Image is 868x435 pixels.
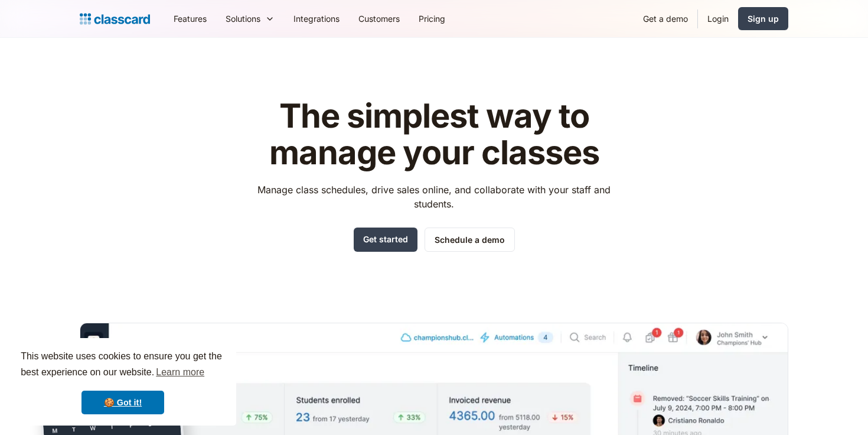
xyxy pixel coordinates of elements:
[226,12,260,25] div: Solutions
[164,5,216,32] a: Features
[349,5,409,32] a: Customers
[247,183,622,211] p: Manage class schedules, drive sales online, and collaborate with your staff and students.
[9,338,236,426] div: cookieconsent
[81,391,164,414] a: dismiss cookie message
[247,98,622,171] h1: The simplest way to manage your classes
[698,5,738,32] a: Login
[354,228,417,252] a: Get started
[409,5,455,32] a: Pricing
[216,5,284,32] div: Solutions
[80,11,150,27] a: Logo
[748,12,779,25] div: Sign up
[154,363,206,381] a: learn more about cookies
[21,349,225,381] span: This website uses cookies to ensure you get the best experience on our website.
[738,7,788,30] a: Sign up
[284,5,349,32] a: Integrations
[634,5,697,32] a: Get a demo
[425,228,515,252] a: Schedule a demo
